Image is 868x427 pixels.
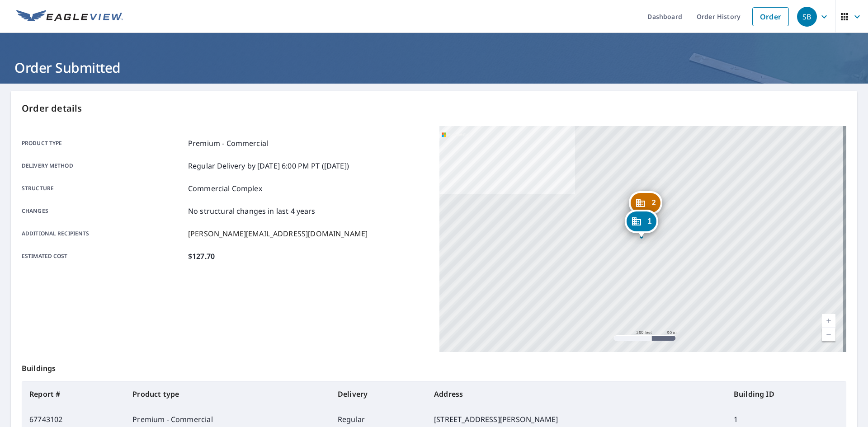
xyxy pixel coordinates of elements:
p: Structure [22,183,184,194]
a: Order [752,7,789,26]
p: Regular Delivery by [DATE] 6:00 PM PT ([DATE]) [188,160,349,171]
div: Dropped pin, building 1, Commercial property, 1324 Ashby Rd Saint Louis, MO 63132 [624,210,658,238]
th: Address [427,381,726,407]
p: Delivery method [22,160,184,171]
div: Dropped pin, building 2, Commercial property, 10512 Baur Blvd Saint Louis, MO 63132 [629,191,662,219]
a: Current Level 17, Zoom Out [822,328,835,341]
p: Additional recipients [22,228,184,239]
th: Report # [22,381,125,407]
p: Product type [22,138,184,149]
div: SB [797,7,817,27]
p: Order details [22,102,846,115]
p: Commercial Complex [188,183,262,194]
p: $127.70 [188,251,215,262]
p: Buildings [22,352,846,381]
th: Delivery [330,381,427,407]
th: Building ID [726,381,846,407]
p: No structural changes in last 4 years [188,206,316,216]
h1: Order Submitted [11,58,857,77]
a: Current Level 17, Zoom In [822,314,835,328]
p: Estimated cost [22,251,184,262]
th: Product type [125,381,330,407]
span: 2 [652,199,656,206]
p: Premium - Commercial [188,138,268,149]
span: 1 [647,218,651,225]
p: Changes [22,206,184,216]
img: EV Logo [16,10,123,23]
p: [PERSON_NAME][EMAIL_ADDRESS][DOMAIN_NAME] [188,228,368,239]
